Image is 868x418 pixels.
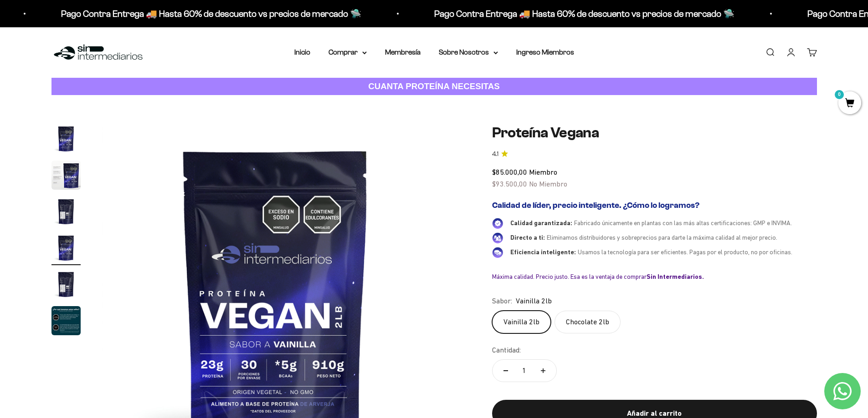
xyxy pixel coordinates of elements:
[51,124,81,153] img: Proteína Vegana
[574,219,792,227] span: Fabricado únicamente en plantas con las más altas certificaciones: GMP e INVIMA.
[492,232,503,243] img: Directo a ti
[530,360,556,382] button: Aumentar cantidad
[51,270,81,299] img: Proteína Vegana
[51,233,81,262] img: Proteína Vegana
[51,124,81,156] button: Ir al artículo 1
[493,360,519,382] button: Reducir cantidad
[492,124,817,141] h1: Proteína Vegana
[51,306,81,338] button: Ir al artículo 6
[492,295,512,307] legend: Sabor:
[838,99,861,109] a: 0
[510,219,572,227] span: Calidad garantizada:
[492,201,817,211] h2: Calidad de líder, precio inteligente. ¿Cómo lo logramos?
[529,180,567,188] span: No Miembro
[492,180,527,188] span: $93.500,00
[516,295,552,307] span: Vainilla 2lb
[427,6,727,21] p: Pago Contra Entrega 🚚 Hasta 60% de descuento vs precios de mercado 🛸
[51,233,81,265] button: Ir al artículo 4
[492,149,817,159] a: 4.14.1 de 5.0 estrellas
[492,247,503,258] img: Eficiencia inteligente
[516,48,574,56] a: Ingreso Miembros
[368,81,500,91] strong: CUANTA PROTEÍNA NECESITAS
[294,48,310,56] a: Inicio
[492,168,527,176] span: $85.000,00
[510,248,576,256] span: Eficiencia inteligente:
[647,273,704,280] b: Sin Intermediarios.
[51,270,81,302] button: Ir al artículo 5
[547,234,777,241] span: Eliminamos distribuidores y sobreprecios para darte la máxima calidad al mejor precio.
[51,78,817,96] a: CUANTA PROTEÍNA NECESITAS
[385,48,421,56] a: Membresía
[51,161,81,192] button: Ir al artículo 2
[492,218,503,229] img: Calidad garantizada
[439,46,498,58] summary: Sobre Nosotros
[54,6,354,21] p: Pago Contra Entrega 🚚 Hasta 60% de descuento vs precios de mercado 🛸
[529,168,557,176] span: Miembro
[492,149,498,159] span: 4.1
[834,89,845,100] mark: 0
[329,46,367,58] summary: Comprar
[51,197,81,229] button: Ir al artículo 3
[51,197,81,226] img: Proteína Vegana
[510,234,545,241] span: Directo a ti:
[51,161,81,190] img: Proteína Vegana
[492,272,817,281] div: Máxima calidad. Precio justo. Esa es la ventaja de comprar
[51,306,81,335] img: Proteína Vegana
[492,344,521,356] label: Cantidad:
[578,248,792,256] span: Usamos la tecnología para ser eficientes. Pagas por el producto, no por oficinas.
